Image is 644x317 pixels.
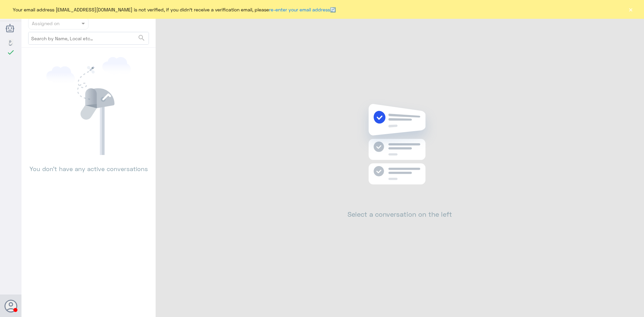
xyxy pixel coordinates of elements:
[627,6,634,13] button: ×
[13,6,336,13] span: Your email address [EMAIL_ADDRESS][DOMAIN_NAME] is not verified, if you didn't receive a verifica...
[138,34,146,42] span: search
[347,210,452,218] h2: Select a conversation on the left
[269,7,330,12] a: re-enter your email address
[29,32,149,44] input: Search by Name, Local etc…
[138,33,146,44] button: search
[4,300,17,312] button: Avatar
[7,48,15,56] i: check
[28,155,149,173] p: You don’t have any active conversations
